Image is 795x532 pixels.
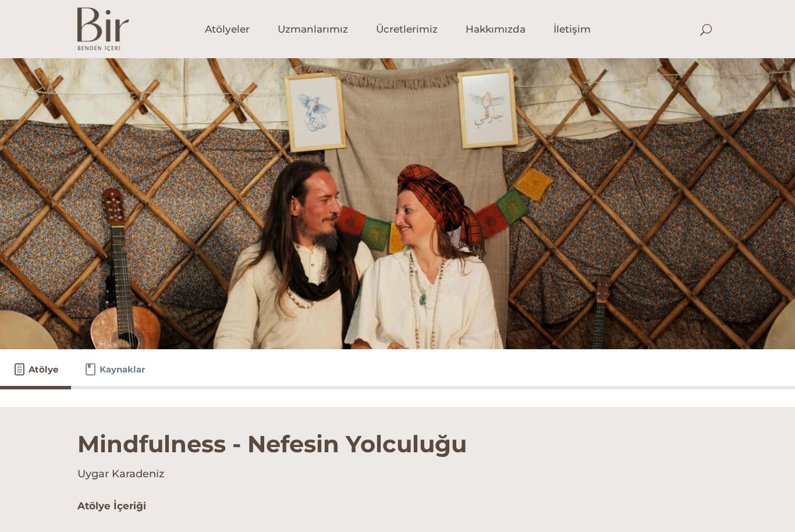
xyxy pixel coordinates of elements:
[77,467,718,481] h4: Uygar Karadeniz
[100,363,145,377] span: Kaynaklar
[205,23,250,36] span: Atölyeler
[278,23,348,36] span: Uzmanlarımız
[77,499,389,514] h5: Atölye İçeriği
[29,363,58,377] span: Atölye
[376,23,438,36] span: Ücretlerimiz
[77,407,718,458] h1: Mindfulness - Nefesin Yolculuğu
[553,23,591,36] span: İletişim
[466,23,526,36] span: Hakkımızda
